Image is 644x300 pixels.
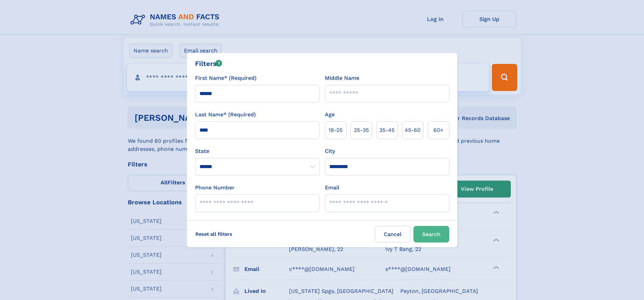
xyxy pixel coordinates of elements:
label: Reset all filters [191,226,237,242]
label: First Name* (Required) [195,74,257,82]
label: Email [325,184,339,192]
label: Cancel [375,226,411,243]
span: 25‑35 [354,126,369,134]
label: Phone Number [195,184,235,192]
button: Search [413,226,449,243]
label: City [325,147,335,155]
span: 60+ [433,126,444,134]
label: Last Name* (Required) [195,111,256,119]
label: Middle Name [325,74,359,82]
label: State [195,147,319,155]
span: 35‑45 [379,126,395,134]
span: 18‑25 [329,126,342,134]
div: Filters [195,59,222,69]
span: 45‑60 [405,126,421,134]
label: Age [325,111,335,119]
